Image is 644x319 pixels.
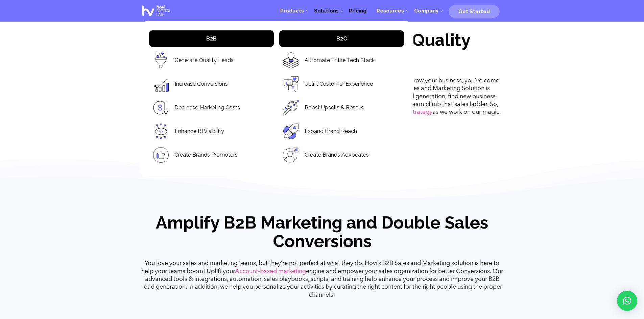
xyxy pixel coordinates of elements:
a: Boost Upsells & Resells [305,104,364,111]
a: Get Started [449,6,500,16]
a: Create Brands Promoters [174,151,238,159]
a: Uplift Customer Experience [305,80,373,88]
a: B2C [279,30,404,50]
a: Products [275,1,309,21]
a: Decrease Marketing Costs [174,104,240,111]
span: You love your sales and marketing teams, but they’re not perfect at what they do. Hovi’s B2B Sale... [141,260,503,298]
a: Resources [372,1,409,21]
a: Create Brands Advocates [305,151,369,159]
span: Amplify B2B Marketing and Double Sales Conversions [156,213,488,251]
h2: Generate Quality Leads [332,31,504,71]
a: Account-based marketing [235,268,306,274]
p: If you’re looking for a way to grow your business, you’ve come to the right place. Our B2B Sales ... [332,77,504,116]
a: Automate Entire Tech Stack [305,56,375,64]
span: B2B [206,35,217,42]
span: Products [280,8,304,14]
span: B2C [336,35,347,42]
span: Pricing [349,8,366,14]
a: Expand Brand Reach [305,127,357,135]
a: Pricing [344,1,372,21]
a: Solutions [309,1,344,21]
a: Generate Quality Leads [174,56,234,64]
a: Company [409,1,444,21]
span: Resources [377,8,404,14]
span: Company [414,8,438,14]
a: Enhance BI Visibility [175,127,224,135]
a: B2B [149,30,274,50]
span: Get Started [458,8,490,15]
a: Increase Conversions [175,80,228,88]
span: Solutions [314,8,339,14]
